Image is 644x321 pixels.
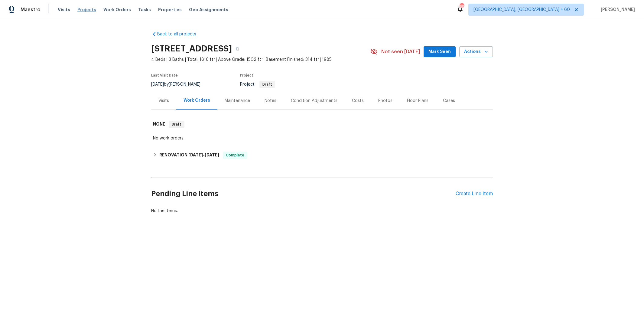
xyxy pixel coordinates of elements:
button: Copy Address [232,43,243,54]
h6: NONE [153,121,165,128]
span: Visits [58,7,70,13]
div: Condition Adjustments [291,98,337,104]
div: Create Line Item [456,191,493,197]
div: Photos [378,98,392,104]
div: Maintenance [225,98,250,104]
span: Maestro [21,7,41,13]
span: [DATE] [188,153,203,157]
div: Floor Plans [407,98,428,104]
span: Actions [464,48,488,56]
a: Back to all projects [151,31,209,37]
span: Last Visit Date [151,74,178,77]
button: Actions [459,46,493,57]
div: 692 [460,4,464,10]
span: Draft [260,83,275,86]
div: No work orders. [153,135,491,141]
h6: RENOVATION [159,152,219,159]
span: Properties [158,7,182,13]
div: Notes [265,98,276,104]
span: Project [240,74,253,77]
div: Cases [443,98,455,104]
span: Geo Assignments [189,7,228,13]
span: Projects [77,7,96,13]
div: RENOVATION [DATE]-[DATE]Complete [151,148,493,162]
span: Not seen [DATE] [381,49,420,55]
span: [PERSON_NAME] [598,7,635,13]
h2: [STREET_ADDRESS] [151,46,232,52]
span: Project [240,82,275,87]
div: Costs [352,98,364,104]
span: - [188,153,219,157]
span: Complete [223,152,247,158]
span: Mark Seen [428,48,451,56]
span: Draft [169,121,184,127]
div: Work Orders [184,97,210,103]
span: [DATE] [205,153,219,157]
span: [DATE] [151,82,164,87]
span: [GEOGRAPHIC_DATA], [GEOGRAPHIC_DATA] + 60 [473,7,570,13]
span: 4 Beds | 3 Baths | Total: 1816 ft² | Above Grade: 1502 ft² | Basement Finished: 314 ft² | 1985 [151,57,370,63]
div: by [PERSON_NAME] [151,81,208,88]
button: Mark Seen [424,46,456,57]
div: NONE Draft [151,115,493,134]
span: Tasks [138,8,151,12]
div: No line items. [151,208,493,214]
div: Visits [158,98,169,104]
h2: Pending Line Items [151,180,456,208]
span: Work Orders [103,7,131,13]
